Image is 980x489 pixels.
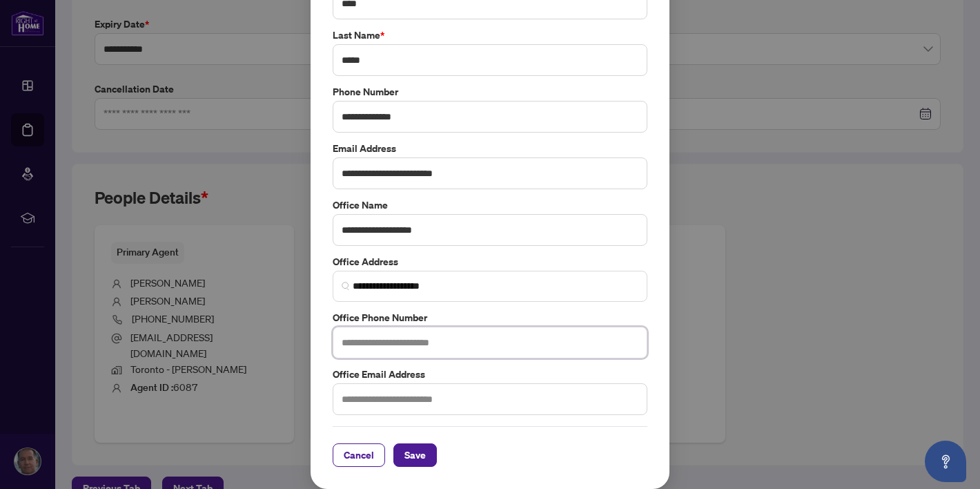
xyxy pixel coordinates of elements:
[404,444,426,466] span: Save
[393,443,437,467] button: Save
[344,444,374,466] span: Cancel
[333,443,385,467] button: Cancel
[333,84,647,99] label: Phone Number
[333,28,647,43] label: Last Name
[333,254,647,269] label: Office Address
[333,198,647,213] label: Office Name
[925,441,966,482] button: Open asap
[333,367,647,382] label: Office Email Address
[342,282,350,290] img: search_icon
[333,141,647,156] label: Email Address
[333,310,647,325] label: Office Phone Number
